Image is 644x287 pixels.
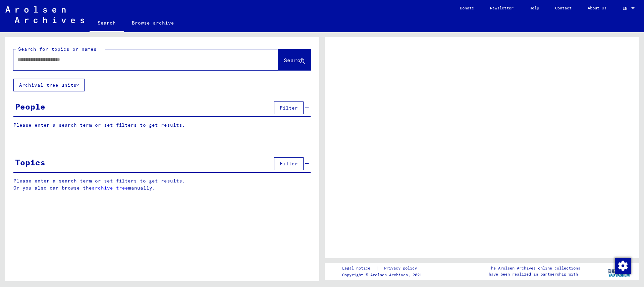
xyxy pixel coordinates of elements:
[284,57,304,64] span: Search
[92,185,128,191] a: archive tree
[342,265,425,272] div: |
[615,258,631,274] img: Change consent
[18,46,97,52] mat-label: Search for topics or names
[15,100,45,113] div: People
[489,271,580,277] p: have been realized in partnership with
[280,161,298,167] span: Filter
[15,156,45,168] div: Topics
[614,257,631,274] div: Change consent
[623,6,630,11] span: EN
[489,265,580,271] p: The Arolsen Archives online collections
[379,265,425,272] a: Privacy policy
[13,177,311,192] p: Please enter a search term or set filters to get results. Or you also can browse the manually.
[280,105,298,111] span: Filter
[607,263,632,280] img: yv_logo.png
[278,49,311,70] button: Search
[13,79,85,91] button: Archival tree units
[124,15,182,31] a: Browse archive
[342,265,376,272] a: Legal notice
[13,122,311,129] p: Please enter a search term or set filters to get results.
[90,15,124,32] a: Search
[274,157,304,170] button: Filter
[5,6,84,23] img: Arolsen_neg.svg
[274,101,304,114] button: Filter
[342,272,425,278] p: Copyright © Arolsen Archives, 2021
